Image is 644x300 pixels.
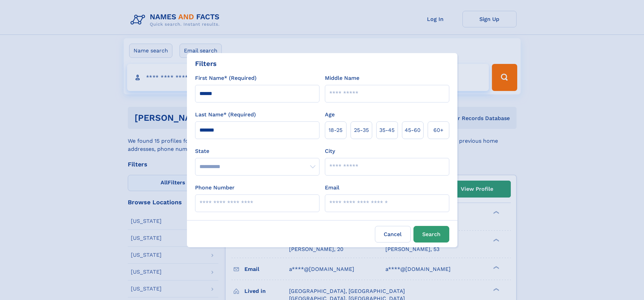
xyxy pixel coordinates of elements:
[195,147,319,155] label: State
[195,111,256,119] label: Last Name* (Required)
[405,126,421,134] span: 45‑60
[375,226,411,243] label: Cancel
[195,74,257,82] label: First Name* (Required)
[433,126,444,134] span: 60+
[325,184,339,192] label: Email
[325,147,335,155] label: City
[329,126,342,134] span: 18‑25
[354,126,369,134] span: 25‑35
[379,126,395,134] span: 35‑45
[413,226,449,243] button: Search
[195,184,235,192] label: Phone Number
[325,111,335,119] label: Age
[325,74,359,82] label: Middle Name
[195,59,217,69] div: Filters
